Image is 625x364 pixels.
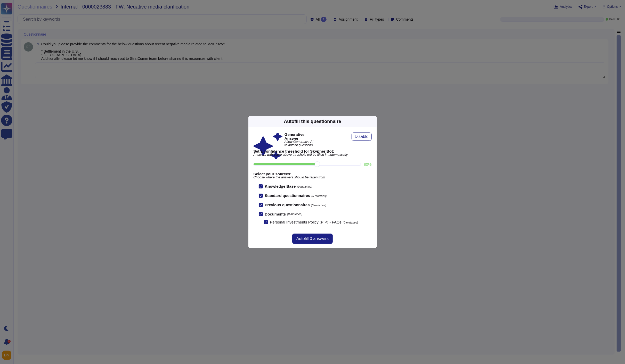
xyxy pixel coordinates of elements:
[287,213,302,216] span: (0 matches)
[292,234,333,244] button: Autofill 0 answers
[343,221,358,224] span: (0 matches)
[254,172,372,176] b: Select your sources:
[364,162,371,166] label: 80 %
[296,237,329,241] span: Autofill 0 answers
[265,184,296,188] b: Knowledge Base
[311,194,327,197] span: (0 matches)
[265,193,310,198] b: Standard questionnaires
[254,176,372,179] span: Choose where the answers should be taken from
[254,153,372,156] span: Answers with score above threshold will be filled in automatically
[254,149,372,153] b: Set a confidence threshold for Skypher Bot:
[265,212,286,216] b: Documents
[284,118,341,125] div: Autofill this questionnaire
[311,204,326,207] span: (0 matches)
[270,220,342,224] span: Personal Investments Policy (PIP) - FAQs
[355,135,368,139] span: Disable
[285,133,314,140] b: Generative Answer
[352,133,371,141] button: Disable
[297,185,312,188] span: (0 matches)
[265,203,310,207] b: Previous questionnaires
[285,140,314,147] span: Allow Generative AI to autofill questions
